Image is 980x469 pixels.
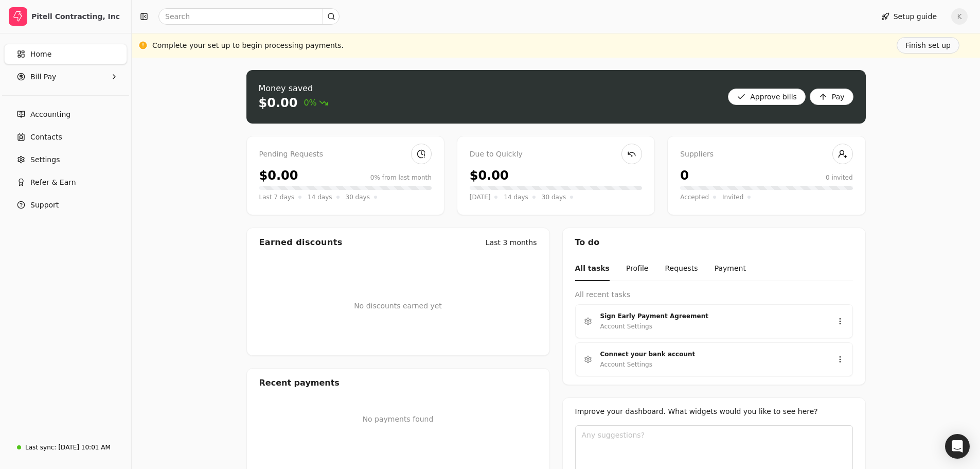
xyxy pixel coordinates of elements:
button: All tasks [575,257,610,281]
span: Last 7 days [259,192,295,202]
span: 14 days [504,192,528,202]
button: Setup guide [873,8,945,25]
span: Refer & Earn [30,177,76,188]
span: Accepted [680,192,709,202]
button: Refer & Earn [4,172,127,193]
div: Last sync: [25,443,56,452]
a: Last sync:[DATE] 10:01 AM [4,438,127,457]
button: Bill Pay [4,66,127,87]
button: Support [4,195,127,215]
div: Pitell Contracting, Inc [31,11,122,22]
div: 0 invited [826,173,853,182]
div: Money saved [259,82,328,95]
div: 0% from last month [370,173,432,182]
a: Home [4,44,127,64]
button: Profile [626,257,649,281]
div: Recent payments [247,369,549,397]
div: Sign Early Payment Agreement [600,311,819,321]
span: Contacts [30,132,62,143]
span: 0% [304,97,328,109]
div: No discounts earned yet [354,284,442,328]
button: Requests [665,257,698,281]
div: Account Settings [600,359,652,370]
button: K [951,8,968,25]
a: Accounting [4,104,127,125]
span: [DATE] [470,192,491,202]
div: $0.00 [259,166,298,185]
div: Pending Requests [259,149,432,160]
div: All recent tasks [575,289,853,300]
div: $0.00 [259,95,298,111]
span: Home [30,49,51,60]
span: 30 days [542,192,566,202]
a: Settings [4,149,127,170]
div: Account Settings [600,321,652,332]
span: 14 days [308,192,332,202]
div: Open Intercom Messenger [945,434,970,459]
button: Pay [810,89,853,105]
button: Payment [715,257,746,281]
button: Approve bills [728,89,806,105]
div: Last 3 months [486,237,537,248]
div: Earned discounts [259,236,343,249]
div: To do [563,228,865,257]
div: $0.00 [470,166,509,185]
span: Invited [722,192,743,202]
div: Suppliers [680,149,852,160]
div: Due to Quickly [470,149,642,160]
span: Settings [30,154,60,165]
p: No payments found [259,414,537,425]
span: 30 days [346,192,370,202]
span: Support [30,200,59,211]
div: 0 [680,166,689,185]
div: [DATE] 10:01 AM [58,443,110,452]
div: Complete your set up to begin processing payments. [152,40,344,51]
span: Bill Pay [30,72,56,82]
input: Search [158,8,340,25]
div: Improve your dashboard. What widgets would you like to see here? [575,406,853,417]
div: Connect your bank account [600,349,819,359]
span: Accounting [30,109,70,120]
button: Finish set up [897,37,959,54]
a: Contacts [4,127,127,147]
